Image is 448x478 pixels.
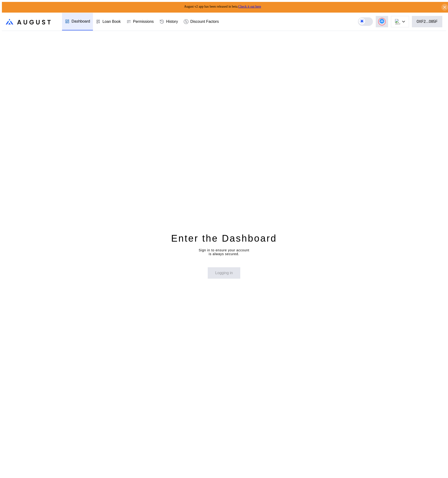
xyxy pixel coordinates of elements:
[93,13,124,30] a: Loan Book
[238,5,261,8] a: Check it out here
[157,13,181,30] a: History
[133,19,154,24] div: Permissions
[72,19,90,24] div: Dashboard
[171,232,277,244] div: Enter the Dashboard
[166,19,178,24] div: History
[190,19,219,24] div: Discount Factors
[412,16,442,27] button: 0XF2...085F
[395,19,400,24] img: chain logo
[181,13,222,30] a: Discount Factors
[199,248,249,256] div: Sign in to ensure your account is always secured.
[102,19,121,24] div: Loan Book
[417,19,438,24] div: 0XF2...085F
[62,13,93,30] a: Dashboard
[391,16,409,27] button: chain logo
[124,13,157,30] a: Permissions
[184,5,261,8] span: August v2 app has been released in beta.
[208,267,241,279] button: Logging in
